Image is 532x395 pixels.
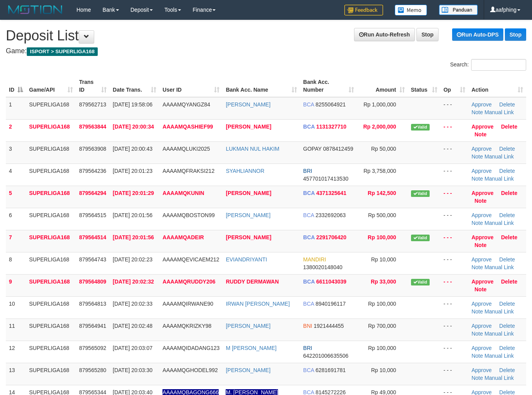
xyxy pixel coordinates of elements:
a: Note [472,331,483,337]
a: M [PERSON_NAME] [226,345,276,351]
span: Rp 100,000 [368,234,396,240]
a: LUKMAN NUL HAKIM [226,146,279,152]
a: Delete [499,212,515,218]
td: - - - [440,252,468,274]
a: Manual Link [484,153,514,160]
a: Manual Link [484,264,514,270]
span: AAAAMQASHIEF99 [162,124,213,130]
a: Note [472,264,483,270]
a: Manual Link [484,308,514,315]
a: [PERSON_NAME] [226,367,270,373]
a: [PERSON_NAME] [226,124,271,130]
span: [DATE] 20:01:56 [113,234,154,240]
a: Delete [499,367,515,373]
span: Copy 2332692063 to clipboard [316,212,346,218]
td: 2 [6,119,26,141]
span: AAAAMQFRAKSI212 [162,168,214,174]
span: Rp 100,000 [368,301,396,307]
a: [PERSON_NAME] [226,212,270,218]
th: Game/API: activate to sort column ascending [26,75,76,97]
td: - - - [440,164,468,186]
span: [DATE] 20:01:29 [113,190,154,196]
span: AAAAMQLUKI2025 [162,146,210,152]
a: Note [472,375,483,381]
span: [DATE] 20:02:23 [113,256,152,263]
a: Delete [499,146,515,152]
span: Copy 642201006635506 to clipboard [303,353,349,359]
span: BCA [303,124,315,130]
a: Manual Link [484,220,514,226]
a: Delete [501,278,517,285]
span: BCA [303,278,315,285]
span: BCA [303,190,315,196]
span: 879564743 [79,256,106,263]
span: AAAAMQGHODEL992 [162,367,218,373]
span: [DATE] 20:03:07 [113,345,152,351]
a: EVIANDRIYANTI [226,256,267,263]
a: Run Auto-DPS [452,28,503,41]
img: Feedback.jpg [344,5,383,16]
td: - - - [440,208,468,230]
td: SUPERLIGA168 [26,164,76,186]
a: Manual Link [484,109,514,115]
span: AAAAMQKUNIN [162,190,204,196]
img: panduan.png [439,5,478,15]
span: BRI [303,168,312,174]
td: - - - [440,296,468,318]
a: Note [472,109,483,115]
span: AAAAMQIRWANE90 [162,301,213,307]
td: - - - [440,97,468,120]
a: Note [472,176,483,182]
span: ISPORT > SUPERLIGA168 [27,47,98,56]
td: - - - [440,119,468,141]
span: BRI [303,345,312,351]
a: Delete [501,190,517,196]
span: [DATE] 20:02:33 [113,301,152,307]
span: [DATE] 20:01:56 [113,212,152,218]
a: Delete [501,124,517,130]
a: Delete [499,101,515,108]
span: Copy 1380020148040 to clipboard [303,264,342,270]
td: 11 [6,318,26,341]
td: 3 [6,141,26,164]
span: Copy 6281691781 to clipboard [316,367,346,373]
a: Delete [499,168,515,174]
a: Manual Link [484,375,514,381]
th: Bank Acc. Name: activate to sort column ascending [223,75,300,97]
span: BCA [303,367,314,373]
span: [DATE] 20:00:34 [113,124,154,130]
h1: Deposit List [6,28,526,44]
span: 879564514 [79,234,106,240]
span: Copy 2291706420 to clipboard [316,234,347,240]
td: 10 [6,296,26,318]
a: Approve [472,168,492,174]
span: [DATE] 20:01:23 [113,168,152,174]
td: 5 [6,186,26,208]
span: Rp 1,000,000 [363,101,396,108]
span: [DATE] 20:02:48 [113,323,152,329]
span: BNI [303,323,312,329]
span: 879565092 [79,345,106,351]
span: [DATE] 20:03:30 [113,367,152,373]
span: Copy 0878412459 to clipboard [323,146,353,152]
a: Manual Link [484,176,514,182]
td: - - - [440,341,468,363]
span: AAAAMQKRIZKY98 [162,323,211,329]
span: Copy 8255064921 to clipboard [316,101,346,108]
td: - - - [440,186,468,208]
a: SYAHLIANNOR [226,168,264,174]
td: SUPERLIGA168 [26,363,76,385]
a: Manual Link [484,353,514,359]
span: Rp 100,000 [368,345,396,351]
a: Delete [499,301,515,307]
a: Stop [505,28,526,41]
span: Rp 142,500 [368,190,396,196]
a: Note [475,198,487,204]
td: - - - [440,141,468,164]
span: Rp 10,000 [371,256,396,263]
span: BCA [303,212,314,218]
a: Note [475,131,487,137]
a: IRWAN [PERSON_NAME] [226,301,290,307]
a: Note [475,286,487,292]
span: AAAAMQYANGZ84 [162,101,210,108]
